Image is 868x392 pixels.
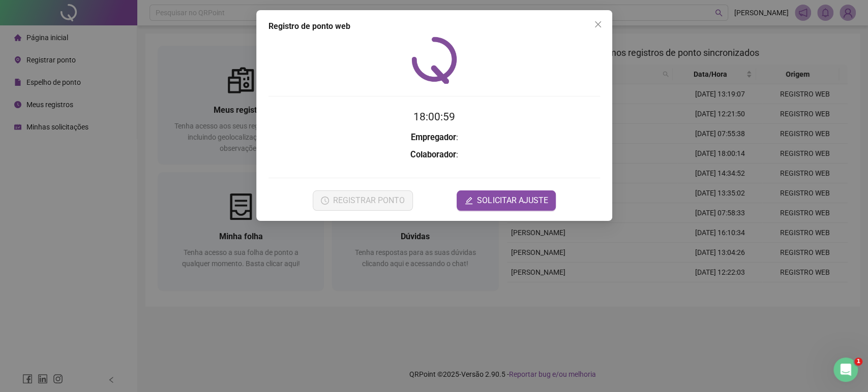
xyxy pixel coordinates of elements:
[410,150,456,159] strong: Colaborador
[312,190,412,211] button: REGISTRAR PONTO
[590,16,606,32] button: Close
[854,357,862,366] span: 1
[477,194,548,207] span: SOLICITAR AJUSTE
[410,133,456,142] strong: Empregador
[833,357,858,382] iframe: Intercom live chat
[411,37,457,84] img: QRPoint
[268,148,600,161] h3: :
[457,190,556,211] button: editSOLICITAR AJUSTE
[268,20,600,32] div: Registro de ponto web
[465,197,473,205] span: edit
[268,131,600,144] h3: :
[594,20,602,28] span: close
[413,111,455,123] time: 18:00:59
